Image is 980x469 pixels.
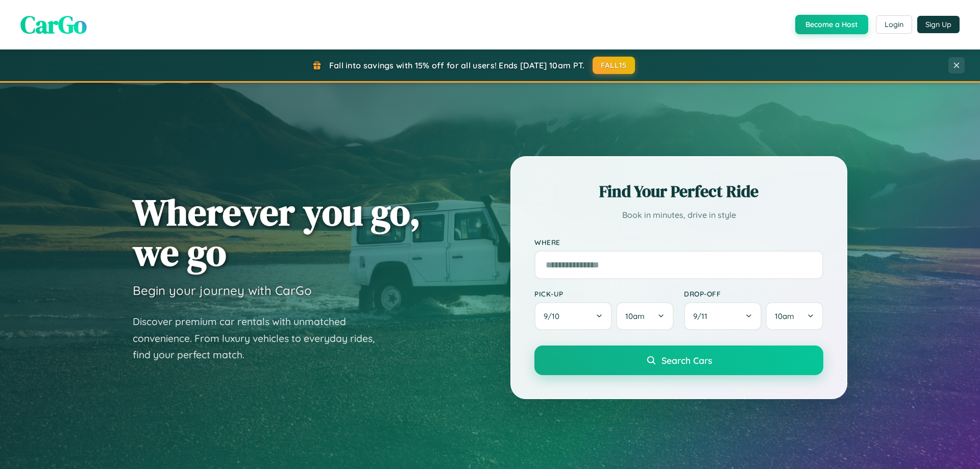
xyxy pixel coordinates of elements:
[544,311,565,321] span: 9 / 10
[133,283,312,298] h3: Begin your journey with CarGo
[684,302,762,330] button: 9/11
[534,289,674,298] label: Pick-up
[661,355,712,366] span: Search Cars
[593,57,635,74] button: FALL15
[876,15,912,34] button: Login
[534,180,823,203] h2: Find Your Perfect Ride
[329,60,585,70] span: Fall into savings with 15% off for all users! Ends [DATE] 10am PT.
[766,302,823,330] button: 10am
[693,311,713,321] span: 9 / 11
[625,311,645,321] span: 10am
[917,16,960,33] button: Sign Up
[534,208,823,223] p: Book in minutes, drive in style
[133,192,421,273] h1: Wherever you go, we go
[133,313,388,363] p: Discover premium car rentals with unmatched convenience. From luxury vehicles to everyday rides, ...
[20,8,87,41] span: CarGo
[534,345,823,375] button: Search Cars
[616,302,674,330] button: 10am
[684,289,823,298] label: Drop-off
[534,302,612,330] button: 9/10
[795,15,868,34] button: Become a Host
[534,238,823,246] label: Where
[775,311,794,321] span: 10am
